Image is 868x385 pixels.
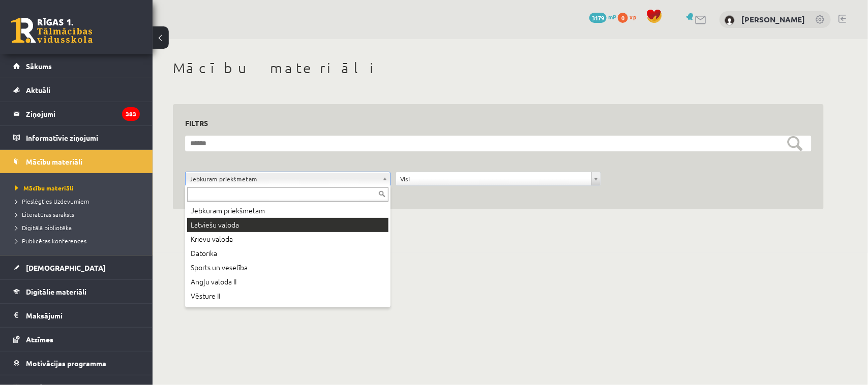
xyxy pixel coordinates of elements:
div: Datorika [187,246,388,261]
div: Sports un veselība [187,261,388,275]
div: Matemātika II [187,303,388,317]
div: Latviešu valoda [187,218,388,232]
div: Vēsture II [187,289,388,303]
div: Krievu valoda [187,232,388,246]
div: Jebkuram priekšmetam [187,204,388,218]
div: Angļu valoda II [187,275,388,289]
